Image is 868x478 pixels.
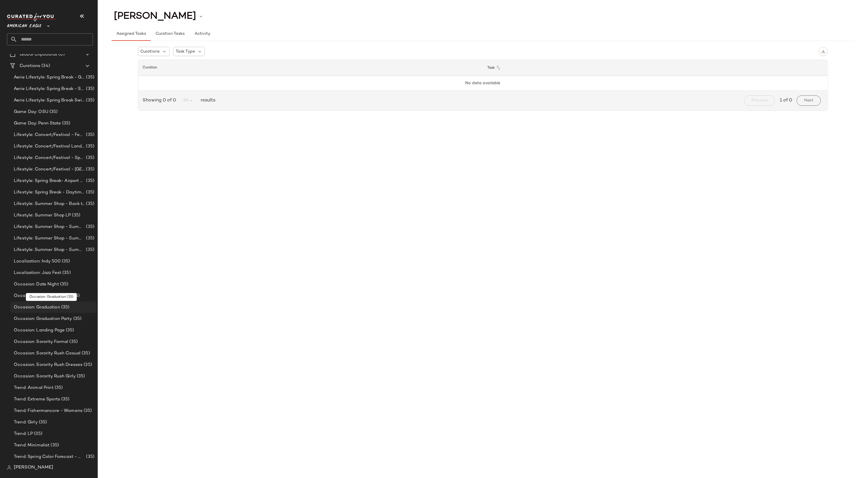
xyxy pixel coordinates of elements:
span: Lifestyle: Concert/Festival - Sporty [14,155,85,161]
span: (35) [33,431,42,437]
th: Curation [138,60,483,76]
span: (35) [61,258,70,265]
span: (35) [71,212,81,219]
span: Showing 0 of 0 [143,97,179,104]
span: [PERSON_NAME] [114,11,196,22]
span: Lifestyle: Summer Shop - Summer Abroad [14,224,85,230]
span: Trend: Minimalist [14,442,49,449]
span: Next [804,98,813,103]
span: Lifestyle: Summer Shop - Summer Internship [14,235,85,242]
span: Occasion: Date Night [14,281,59,288]
span: Lifestyle: Summer Shop - Back to School Essentials [14,201,85,207]
span: (35) [60,304,70,311]
span: Task Type [176,49,195,55]
span: (35) [49,442,59,449]
span: (35) [38,419,47,426]
span: (35) [61,120,70,127]
span: Aerie Lifestyle: Spring Break - Girly/Femme [14,74,85,81]
img: cfy_white_logo.C9jOOHJF.svg [7,13,56,21]
span: Lifestyle: Summer Shop LP [14,212,71,219]
span: (0) [57,51,64,58]
span: Global Clipboards [20,51,57,58]
span: results [198,97,215,104]
span: Aerie Lifestyle: Spring Break Swimsuits Landing Page [14,97,85,104]
button: Next [797,95,821,106]
span: Occasion: Landing Page [14,327,65,334]
span: (35) [48,109,58,115]
span: (35) [81,350,90,357]
span: (35) [61,270,71,276]
span: (35) [70,293,80,299]
td: No data available [138,76,828,91]
span: (35) [85,224,94,230]
span: Activity [194,32,210,36]
span: Occasion: Graduation [14,304,60,311]
span: (35) [85,97,94,104]
span: Trend: LP [14,431,33,437]
span: (35) [85,166,94,173]
span: Occasion: Sorority Rush Girly [14,373,76,380]
th: Task [483,60,828,76]
span: (35) [85,143,94,150]
span: (35) [85,178,94,184]
span: (35) [85,235,94,242]
span: 1 of 0 [780,97,792,104]
span: (35) [68,339,78,345]
span: Trend: Fishermancore - Womens [14,408,83,414]
span: American Eagle [7,20,41,30]
span: (35) [65,327,74,334]
span: (35) [83,362,92,368]
img: svg%3e [7,465,12,470]
img: svg%3e [821,49,825,53]
span: (35) [72,316,82,322]
span: (35) [85,74,94,81]
span: (35) [85,155,94,161]
span: [PERSON_NAME] [14,464,53,471]
span: (35) [59,281,68,288]
span: Occasion: Graduation Party [14,316,72,322]
span: Trend: Animal Print [14,385,53,391]
span: (35) [53,385,63,391]
span: Trend: Extreme Sports [14,396,60,403]
span: (35) [60,396,70,403]
span: Lifestyle: Concert/Festival Landing Page [14,143,85,150]
span: Occasion: Sorority Rush Casual [14,350,81,357]
span: Aerie Lifestyle: Spring Break - Sporty [14,86,85,92]
span: Trend: Spring Color Forecast - Womens [14,454,85,460]
span: Assigned Tasks [116,32,146,36]
span: Occasion: Sorority Formal [14,339,68,345]
span: Localization: Jazz Fest [14,270,61,276]
span: Game Day: Penn State [14,120,61,127]
span: Lifestyle: Spring Break- Airport Style [14,178,85,184]
span: (35) [85,247,94,253]
span: Lifestyle: Concert/Festival - [GEOGRAPHIC_DATA] [14,166,85,173]
span: Occasion: Going Out Shop [14,293,70,299]
span: (35) [76,373,85,380]
span: Lifestyle: Spring Break - Daytime Casual [14,189,85,196]
span: (35) [85,132,94,138]
span: (34) [40,63,50,69]
span: Lifestyle: Concert/Festival - Femme [14,132,85,138]
span: (35) [83,408,92,414]
span: Occasion: Sorority Rush Dresses [14,362,83,368]
span: Curations [141,49,160,55]
span: (35) [85,189,94,196]
span: Localization: Indy 500 [14,258,61,265]
span: Game Day: OSU [14,109,48,115]
span: (35) [85,454,94,460]
span: Trend: Girly [14,419,38,426]
span: (35) [85,86,94,92]
span: Lifestyle: Summer Shop - Summer Study Sessions [14,247,85,253]
span: Curations [20,63,40,69]
span: Curation Tasks [155,32,185,36]
span: (35) [85,201,94,207]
